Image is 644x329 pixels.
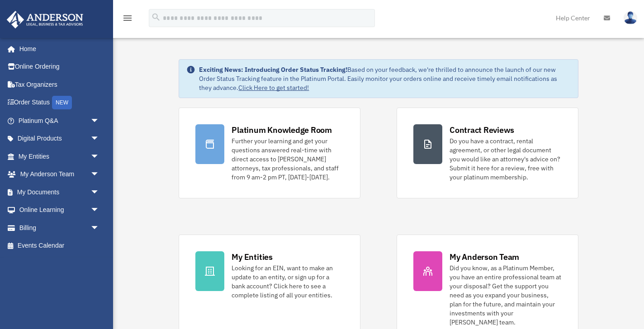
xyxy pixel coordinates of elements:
[4,11,86,28] img: Anderson Advisors Platinum Portal
[179,108,360,198] a: Platinum Knowledge Room Further your learning and get your questions answered real-time with dire...
[624,11,637,24] img: User Pic
[6,112,113,130] a: Platinum Q&Aarrow_drop_down
[232,136,344,182] div: Further your learning and get your questions answered real-time with direct access to [PERSON_NAM...
[232,263,344,300] div: Looking for an EIN, want to make an update to an entity, or sign up for a bank account? Click her...
[397,108,578,198] a: Contract Reviews Do you have a contract, rental agreement, or other legal document you would like...
[232,124,332,136] div: Platinum Knowledge Room
[122,16,133,23] a: menu
[52,96,72,109] div: NEW
[90,165,109,184] span: arrow_drop_down
[90,183,109,202] span: arrow_drop_down
[199,66,347,74] strong: Exciting News: Introducing Order Status Tracking!
[151,12,161,22] i: search
[450,136,562,182] div: Do you have a contract, rental agreement, or other legal document you would like an attorney's ad...
[450,251,519,263] div: My Anderson Team
[90,112,109,130] span: arrow_drop_down
[6,183,113,201] a: My Documentsarrow_drop_down
[90,130,109,148] span: arrow_drop_down
[90,219,109,237] span: arrow_drop_down
[90,147,109,166] span: arrow_drop_down
[199,65,570,92] div: Based on your feedback, we're thrilled to announce the launch of our new Order Status Tracking fe...
[6,237,113,255] a: Events Calendar
[6,165,113,183] a: My Anderson Teamarrow_drop_down
[6,130,113,148] a: Digital Productsarrow_drop_down
[6,94,113,112] a: Order StatusNEW
[6,58,113,76] a: Online Ordering
[450,263,562,327] div: Did you know, as a Platinum Member, you have an entire professional team at your disposal? Get th...
[122,13,133,23] i: menu
[238,84,309,92] a: Click Here to get started!
[6,201,113,219] a: Online Learningarrow_drop_down
[6,75,113,94] a: Tax Organizers
[6,40,109,58] a: Home
[6,147,113,165] a: My Entitiesarrow_drop_down
[450,124,514,136] div: Contract Reviews
[6,219,113,237] a: Billingarrow_drop_down
[232,251,272,263] div: My Entities
[90,201,109,220] span: arrow_drop_down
